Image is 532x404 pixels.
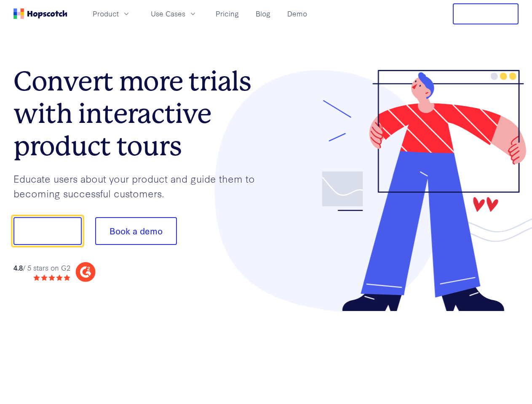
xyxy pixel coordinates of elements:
span: Product [93,8,119,19]
a: Blog [252,7,274,21]
button: Free Trial [453,3,519,24]
strong: 4.8 [13,263,23,272]
a: Demo [284,7,310,21]
a: Pricing [212,7,242,21]
button: Book a demo [95,217,177,245]
h1: Convert more trials with interactive product tours [13,65,266,162]
span: Use Cases [151,8,185,19]
button: Show me! [13,217,82,245]
p: Educate users about your product and guide them to becoming successful customers. [13,171,266,200]
button: Product [88,7,136,21]
button: Use Cases [146,7,202,21]
div: / 5 stars on G2 [13,263,70,273]
a: Home [13,8,67,19]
